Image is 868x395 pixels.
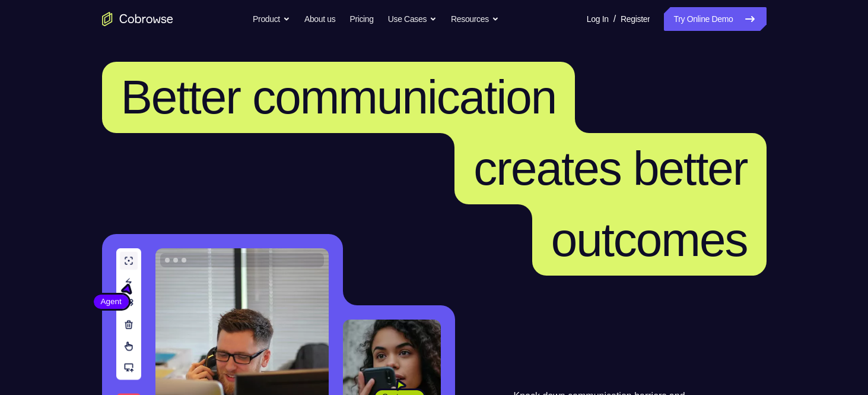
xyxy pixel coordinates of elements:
span: Agent [94,296,129,308]
a: Try Online Demo [664,7,766,31]
button: Resources [451,7,499,31]
button: Product [253,7,290,31]
span: / [613,12,616,26]
button: Use Cases [388,7,437,31]
a: About us [304,7,335,31]
a: Log In [587,7,609,31]
span: Better communication [121,71,557,124]
a: Go to the home page [102,12,173,26]
a: Register [621,7,650,31]
span: outcomes [551,213,748,266]
span: creates better [473,142,747,195]
a: Pricing [349,7,373,31]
